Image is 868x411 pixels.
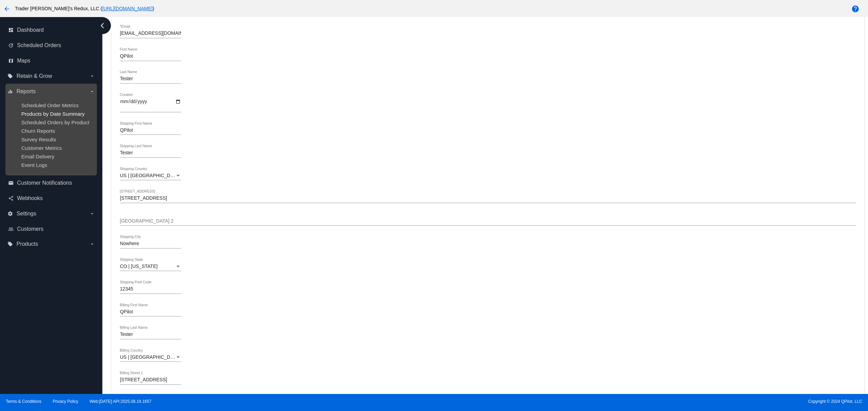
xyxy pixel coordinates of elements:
span: US | [GEOGRAPHIC_DATA] [120,173,180,178]
a: Web:[DATE] API:2025.08.19.1657 [90,399,151,404]
a: dashboard Dashboard [8,25,95,36]
i: share [8,196,14,201]
a: Products by Date Summary [21,111,85,117]
a: Survey Results [21,137,56,142]
i: people_outline [8,226,14,232]
a: people_outline Customers [8,224,95,235]
a: Terms & Conditions [6,399,41,404]
i: map [8,58,14,63]
input: Billing Last Name [120,332,181,337]
a: map Maps [8,55,95,66]
span: Products [16,241,38,247]
a: Scheduled Orders by Product [21,119,89,125]
i: local_offer [8,73,13,79]
mat-select: Shipping State [120,264,181,269]
i: local_offer [8,241,13,247]
input: Shipping First Name [120,128,181,133]
span: Webhooks [17,195,43,201]
span: Settings [16,211,36,217]
input: Created [120,99,181,110]
i: arrow_drop_down [89,241,95,247]
i: arrow_drop_down [89,73,95,79]
input: Billing Street 1 [120,377,181,383]
span: Dashboard [17,27,44,33]
span: Scheduled Orders [17,42,61,48]
mat-icon: arrow_back [3,5,11,13]
input: Shipping City [120,241,181,246]
i: update [8,43,14,48]
i: dashboard [8,27,14,33]
a: share Webhooks [8,193,95,204]
a: Churn Reports [21,128,55,134]
a: Event Logs [21,162,47,168]
span: Customers [17,226,43,232]
mat-select: Shipping Country [120,173,181,179]
i: email [8,180,14,186]
span: Retain & Grow [16,73,52,79]
span: CO | [US_STATE] [120,264,157,269]
a: update Scheduled Orders [8,40,95,51]
a: Customer Metrics [21,145,62,151]
span: US | [GEOGRAPHIC_DATA] [120,354,180,360]
input: Billing First Name [120,309,181,315]
i: chevron_left [97,20,108,31]
span: Customer Notifications [17,180,72,186]
a: [URL][DOMAIN_NAME] [102,6,153,11]
input: Shipping Street 1 [120,196,856,201]
input: *Email [120,31,181,36]
input: Shipping Post Code [120,286,181,292]
span: Maps [17,58,30,64]
i: arrow_drop_down [89,89,95,94]
a: email Customer Notifications [8,178,95,188]
a: Privacy Policy [53,399,78,404]
span: Reports [16,88,35,95]
i: settings [8,211,13,216]
input: Shipping Last Name [120,150,181,156]
mat-icon: help [851,5,859,13]
a: Scheduled Order Metrics [21,102,78,108]
input: First Name [120,54,181,59]
input: Last Name [120,76,181,82]
mat-select: Billing Country [120,355,181,360]
span: Copyright © 2024 QPilot, LLC [440,399,862,404]
a: Email Delivery [21,154,54,159]
input: Shipping Street 2 [120,218,856,224]
span: Trader [PERSON_NAME]'s Redux, LLC ( ) [15,6,154,11]
i: arrow_drop_down [89,211,95,216]
i: equalizer [8,89,13,94]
